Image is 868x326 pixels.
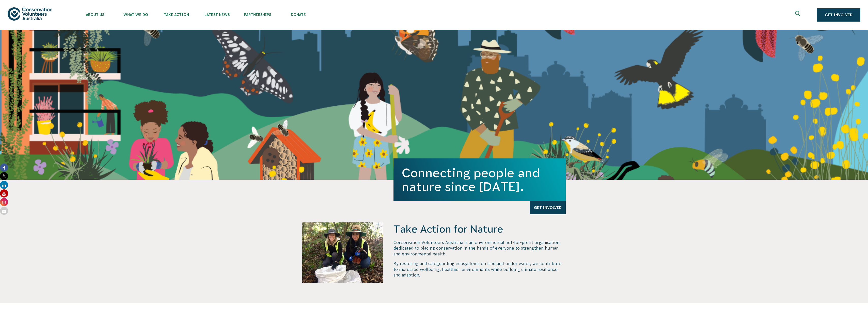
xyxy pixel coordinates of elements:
[795,11,801,19] span: Expand search box
[817,8,860,22] a: Get Involved
[402,166,558,193] h1: Connecting people and nature since [DATE].
[197,13,237,17] span: Latest News
[792,9,804,21] button: Expand search box Close search box
[278,13,319,17] span: Donate
[75,13,115,17] span: About Us
[393,261,566,278] p: By restoring and safeguarding ecosystems on land and under water, we contribute to increased well...
[156,13,197,17] span: Take Action
[115,13,156,17] span: What We Do
[393,240,566,257] p: Conservation Volunteers Australia is an environmental not-for-profit organisation, dedicated to p...
[393,222,566,236] h4: Take Action for Nature
[8,7,52,20] img: logo.svg
[237,13,278,17] span: Partnerships
[530,201,566,214] a: Get Involved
